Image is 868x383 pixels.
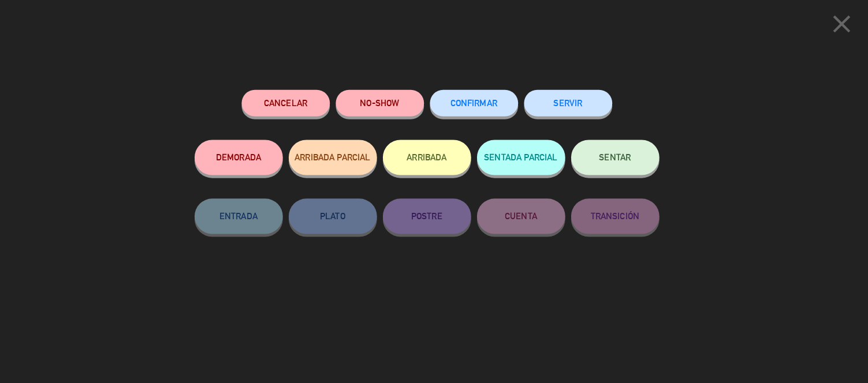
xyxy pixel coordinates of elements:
[391,195,478,230] button: POSTRE
[483,137,570,172] button: SENTADA PARCIAL
[530,88,616,114] button: SERVIR
[345,88,431,114] button: NO-SHOW
[483,195,570,230] button: CUENTA
[299,137,385,172] button: ARRIBADA PARCIAL
[391,137,478,172] button: ARRIBADA
[437,88,524,114] button: CONFIRMAR
[824,9,859,43] button: close
[457,96,504,106] span: CONFIRMAR
[299,195,385,230] button: PLATO
[576,137,662,172] button: SENTAR
[304,149,379,159] span: ARRIBADA PARCIAL
[206,195,293,230] button: ENTRADA
[603,149,635,159] span: SENTAR
[252,88,339,114] button: Cancelar
[206,137,293,172] button: DEMORADA
[827,9,856,38] i: close
[576,195,662,230] button: TRANSICIÓN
